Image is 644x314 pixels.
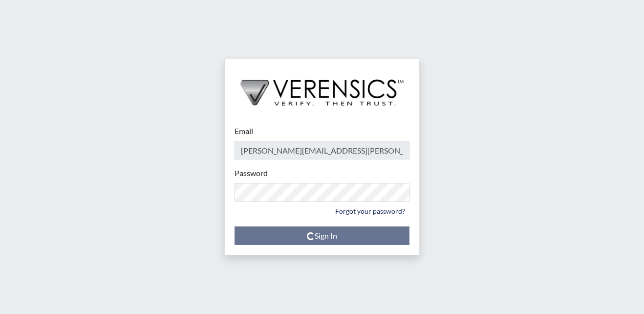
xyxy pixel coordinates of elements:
[235,226,409,245] button: Sign In
[225,59,419,116] img: logo-wide-black.2aad4157.png
[331,203,409,219] a: Forgot your password?
[235,125,253,137] label: Email
[235,141,409,159] input: Email
[235,167,268,179] label: Password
